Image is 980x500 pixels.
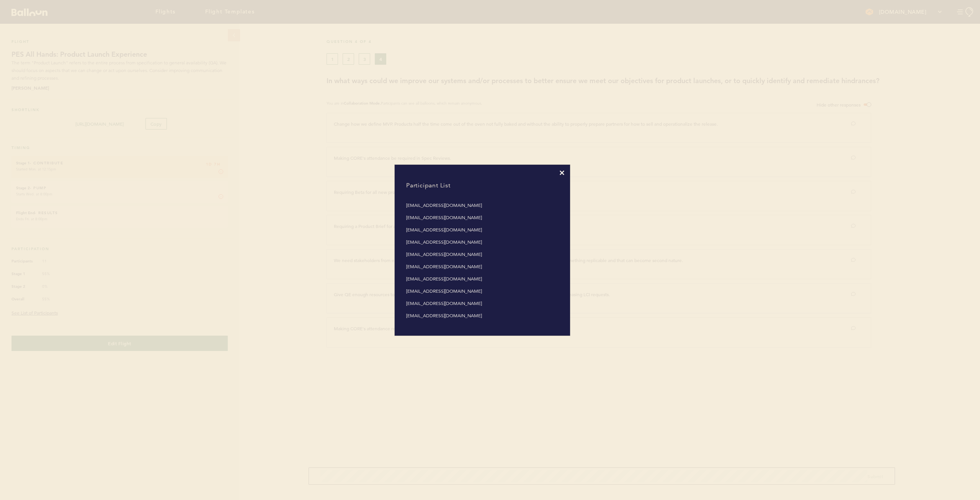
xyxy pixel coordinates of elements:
h4: Participant List [400,175,564,196]
li: [EMAIL_ADDRESS][DOMAIN_NAME] [406,312,559,320]
li: [EMAIL_ADDRESS][DOMAIN_NAME] [406,263,559,270]
li: [EMAIL_ADDRESS][DOMAIN_NAME] [406,226,559,234]
li: [EMAIL_ADDRESS][DOMAIN_NAME] [406,300,559,307]
li: [EMAIL_ADDRESS][DOMAIN_NAME] [406,214,559,221]
li: [EMAIL_ADDRESS][DOMAIN_NAME] [406,238,559,246]
li: [EMAIL_ADDRESS][DOMAIN_NAME] [406,251,559,258]
li: [EMAIL_ADDRESS][DOMAIN_NAME] [406,287,559,295]
li: [EMAIL_ADDRESS][DOMAIN_NAME] [406,202,559,209]
li: [EMAIL_ADDRESS][DOMAIN_NAME] [406,275,559,283]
